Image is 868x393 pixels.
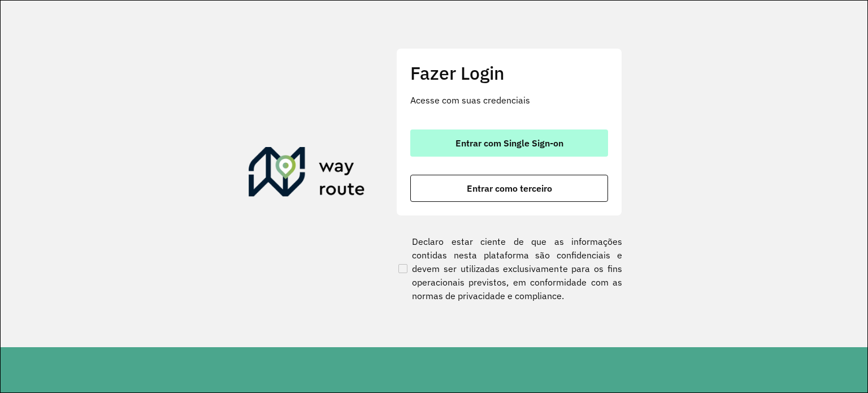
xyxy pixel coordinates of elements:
label: Declaro estar ciente de que as informações contidas nesta plataforma são confidenciais e devem se... [396,235,622,303]
span: Entrar como terceiro [467,184,552,193]
button: button [410,129,608,157]
button: button [410,175,608,202]
h2: Fazer Login [410,62,608,84]
img: Roteirizador AmbevTech [249,147,365,201]
span: Entrar com Single Sign-on [455,139,563,148]
p: Acesse com suas credenciais [410,93,608,107]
